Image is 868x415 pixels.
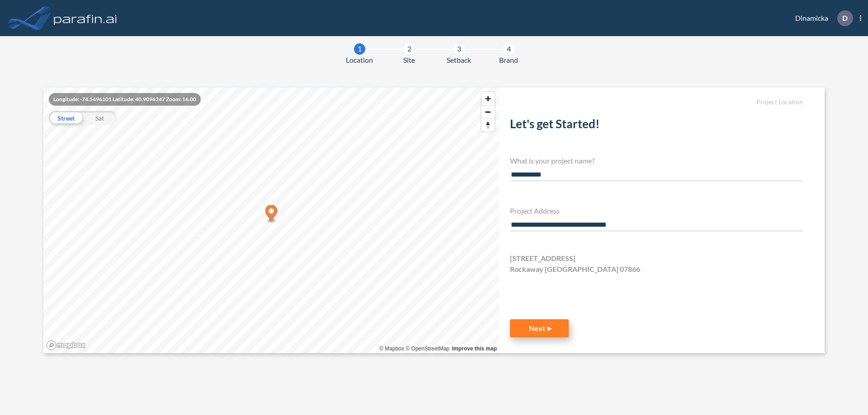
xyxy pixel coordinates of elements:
[510,156,803,165] h4: What is your project name?
[403,55,415,65] span: Site
[510,206,803,215] h4: Project Address
[510,253,576,264] span: [STREET_ADDRESS]
[510,98,803,106] h5: Project Location
[447,55,471,65] span: Setback
[481,92,495,105] button: Zoom in
[782,10,861,26] div: Dinamicka
[46,340,86,350] a: Mapbox homepage
[52,9,119,27] img: logo
[499,55,518,65] span: Brand
[346,55,373,65] span: Location
[83,111,117,125] div: Sat
[265,205,278,224] div: Map marker
[49,111,83,125] div: Street
[510,264,640,275] span: Rockaway [GEOGRAPHIC_DATA] 07866
[503,43,514,55] div: 4
[510,117,803,135] h2: Let's get Started!
[481,105,495,118] button: Zoom out
[379,345,404,352] a: Mapbox
[404,43,415,55] div: 2
[510,319,569,337] button: Next
[481,119,495,131] span: Reset bearing to north
[481,118,495,131] button: Reset bearing to north
[49,93,201,106] div: Longitude: -74.5496101 Latitude: 40.9096247 Zoom: 16.00
[43,88,499,353] canvas: Map
[406,345,449,352] a: OpenStreetMap
[842,14,848,22] p: D
[452,345,497,352] a: Improve this map
[453,43,465,55] div: 3
[354,43,365,55] div: 1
